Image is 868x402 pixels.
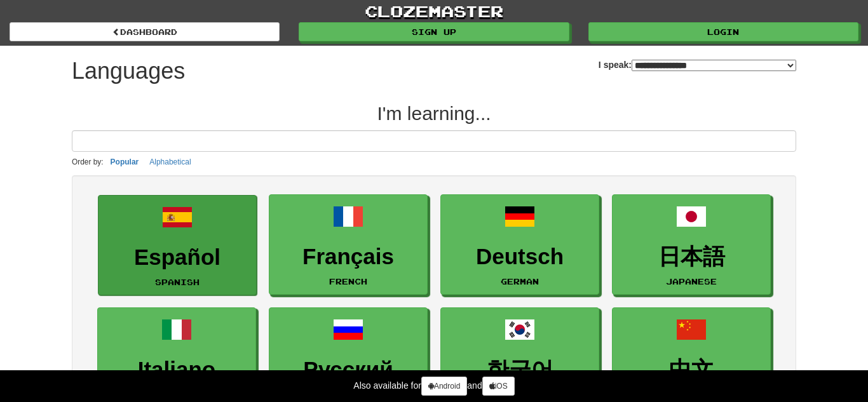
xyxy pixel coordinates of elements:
small: Spanish [155,278,200,286]
small: Order by: [72,157,104,166]
button: Alphabetical [146,155,194,169]
label: I speak: [599,58,796,71]
small: French [329,277,367,286]
a: iOS [482,377,515,396]
h3: 한국어 [447,358,592,382]
a: FrançaisFrench [269,194,428,295]
a: Login [588,22,858,41]
a: DeutschGerman [440,194,599,295]
small: German [501,277,539,286]
h3: Italiano [104,358,249,382]
small: Japanese [666,277,717,286]
h3: Русский [276,358,421,382]
h3: Español [105,245,250,270]
h3: Deutsch [447,245,592,269]
a: 日本語Japanese [612,194,771,295]
a: Android [421,377,467,396]
a: Sign up [299,22,569,41]
h2: I'm learning... [72,103,796,124]
h3: 中文 [619,358,764,382]
h3: Français [276,245,421,269]
button: Popular [107,155,143,169]
h3: 日本語 [619,245,764,269]
a: dashboard [10,22,280,41]
h1: Languages [72,58,185,84]
select: I speak: [632,60,796,71]
a: EspañolSpanish [98,195,257,296]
